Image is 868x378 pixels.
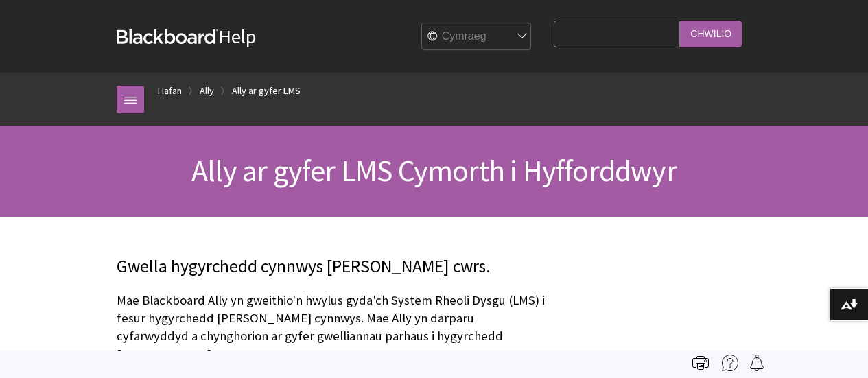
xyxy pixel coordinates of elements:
[117,292,548,364] p: Mae Blackboard Ally yn gweithio'n hwylus gyda'ch System Rheoli Dysgu (LMS) i fesur hygyrchedd [PE...
[749,355,765,371] img: Follow this page
[117,24,256,49] a: BlackboardHelp
[117,255,548,279] p: Gwella hygyrchedd cynnwys [PERSON_NAME] cwrs.
[422,23,532,51] select: Site Language Selector
[191,152,677,189] span: Ally ar gyfer LMS Cymorth i Hyfforddwyr
[722,355,738,371] img: More help
[692,355,709,371] img: Print
[232,82,301,99] a: Ally ar gyfer LMS
[158,82,182,99] a: Hafan
[117,29,218,44] strong: Blackboard
[200,82,214,99] a: Ally
[680,21,742,47] input: Chwilio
